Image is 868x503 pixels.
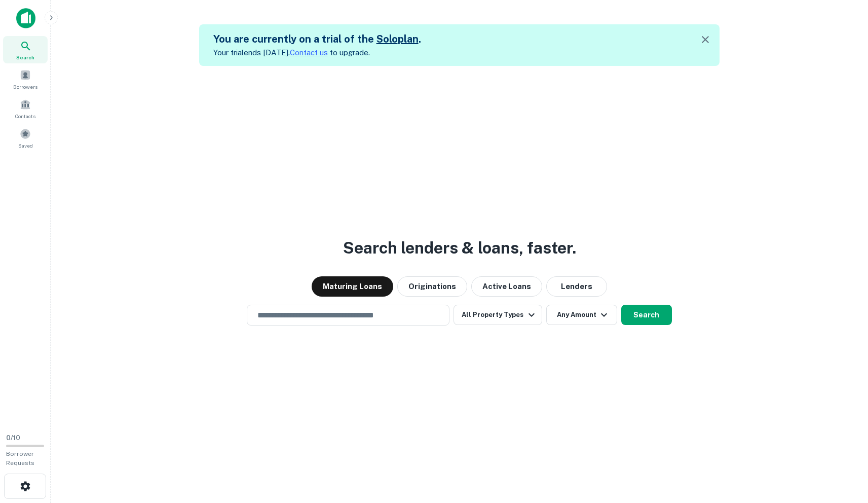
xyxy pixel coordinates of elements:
span: Borrower Requests [6,450,34,466]
a: Search [3,36,48,63]
button: Originations [397,276,467,297]
h5: You are currently on a trial of the . [213,31,421,47]
span: Contacts [15,112,35,120]
a: Contact us [290,48,328,57]
p: Your trial ends [DATE]. to upgrade. [213,47,421,59]
a: Saved [3,124,48,152]
a: Soloplan [376,33,419,45]
span: Saved [18,141,33,150]
a: Borrowers [3,65,48,93]
span: Borrowers [13,83,37,91]
button: Active Loans [471,276,542,297]
h3: Search lenders & loans, faster. [343,236,576,260]
a: Contacts [3,95,48,122]
button: Lenders [546,276,607,297]
button: Maturing Loans [312,276,393,297]
button: Search [621,305,672,325]
span: 0 / 10 [6,434,20,442]
iframe: Chat Widget [817,389,868,438]
button: Any Amount [546,305,617,325]
span: Search [16,53,34,61]
button: All Property Types [454,305,542,325]
img: capitalize-icon.png [16,8,35,28]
